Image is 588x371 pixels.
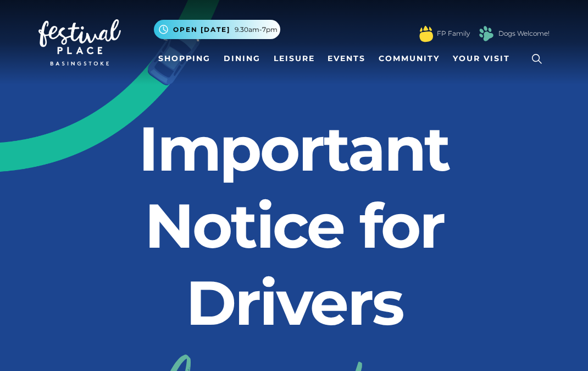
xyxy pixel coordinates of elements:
a: Leisure [269,48,319,69]
a: FP Family [437,29,470,39]
h2: Important Notice for Drivers [126,110,462,341]
a: Your Visit [448,48,520,69]
button: Open [DATE] 9.30am-7pm [154,20,280,39]
span: Open [DATE] [173,25,230,35]
a: Community [374,48,444,69]
a: Events [323,48,370,69]
span: 9.30am-7pm [235,25,278,35]
img: Festival Place Logo [38,19,121,66]
a: Dining [219,48,265,69]
a: Shopping [154,48,215,69]
span: Your Visit [453,53,510,64]
a: Dogs Welcome! [498,29,550,39]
